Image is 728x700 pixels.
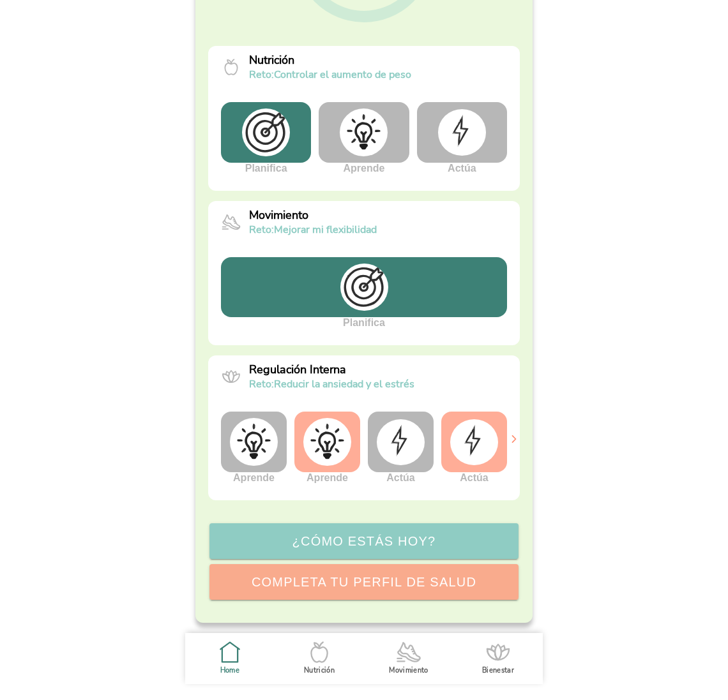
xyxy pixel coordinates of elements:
span: reto: [249,68,274,82]
div: Aprende [221,412,287,484]
div: Aprende [319,102,409,174]
ion-label: Nutrición [304,666,335,675]
p: Movimiento [249,207,377,223]
div: Actúa [441,412,507,484]
ion-label: Bienestar [482,666,514,675]
ion-label: Home [220,666,239,675]
span: reto: [249,377,274,391]
div: Planifica [221,102,311,174]
span: reto: [249,223,274,237]
div: Aprende [294,412,360,484]
p: Regulación Interna [249,362,414,377]
div: Actúa [417,102,507,174]
p: Controlar el aumento de peso [249,68,411,82]
ion-button: Completa tu perfil de salud [209,564,519,600]
ion-label: Movimiento [389,666,428,675]
ion-button: ¿Cómo estás hoy? [209,523,519,559]
div: Planifica [221,257,507,329]
p: Nutrición [249,52,411,68]
p: Mejorar mi flexibilidad [249,223,377,237]
p: Reducir la ansiedad y el estrés [249,377,414,391]
div: Actúa [368,412,434,484]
